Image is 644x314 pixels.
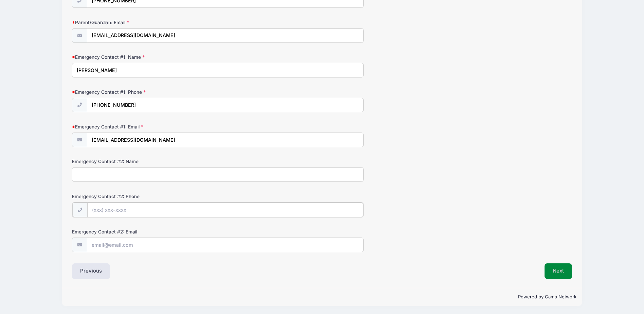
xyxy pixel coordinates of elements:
input: email@email.com [87,238,364,252]
input: email@email.com [87,133,364,147]
label: Emergency Contact #1: Email [72,123,239,130]
button: Previous [72,263,110,279]
label: Parent/Guardian: Email [72,19,239,26]
label: Emergency Contact #1: Phone [72,89,239,95]
button: Next [545,263,572,279]
p: Powered by Camp Network [68,294,576,300]
label: Emergency Contact #2: Name [72,158,239,165]
input: (xxx) xxx-xxxx [87,98,364,112]
label: Emergency Contact #2: Phone [72,193,239,200]
input: email@email.com [87,28,364,43]
input: (xxx) xxx-xxxx [87,203,364,217]
label: Emergency Contact #1: Name [72,54,239,60]
label: Emergency Contact #2: Email [72,228,239,235]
